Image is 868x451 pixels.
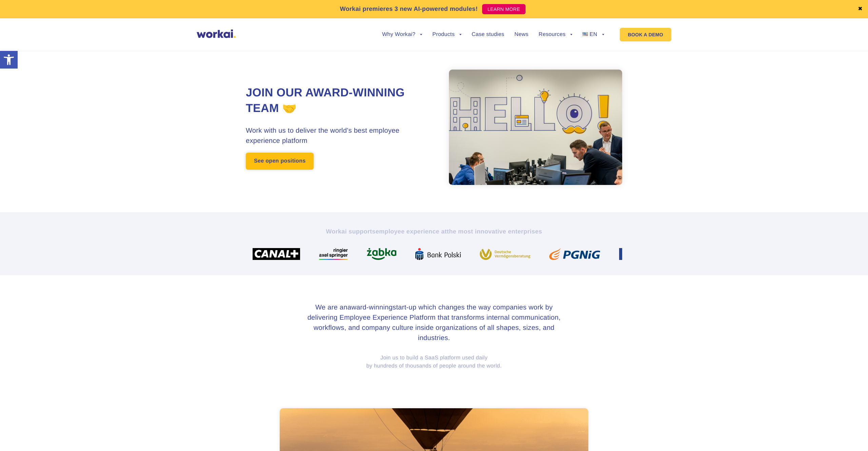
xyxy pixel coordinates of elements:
p: Workai premieres 3 new AI-powered modules! [340,4,478,14]
a: Products [432,32,461,37]
i: employee experience at [376,228,447,235]
a: Case studies [472,32,504,37]
h3: We are an start-up which changes the way companies work by delivering Employee Experience Platfor... [307,302,561,343]
p: Join us to build a SaaS platform used daily by hundreds of thousands of people around the world. [246,354,622,370]
a: LEARN MORE [482,4,526,14]
h2: Workai supports the most innovative enterprises [246,227,622,236]
i: award-winning [348,304,393,311]
a: Why Workai? [382,32,422,37]
a: ✖ [858,6,863,12]
a: BOOK A DEMO [620,28,671,41]
h1: Join our award-winning team 🤝 [246,85,434,116]
a: Resources [539,32,572,37]
h3: Work with us to deliver the world’s best employee experience platform [246,126,434,146]
span: EN [590,32,597,37]
a: See open positions [246,153,314,170]
a: News [514,32,528,37]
